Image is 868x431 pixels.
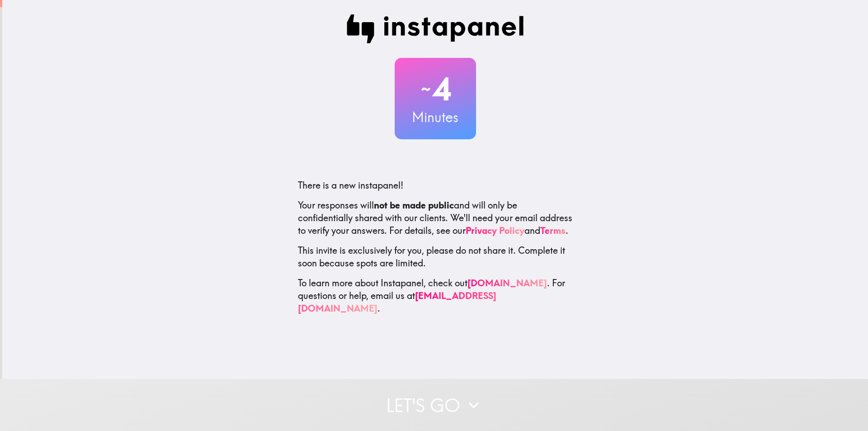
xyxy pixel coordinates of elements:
span: ~ [420,76,432,103]
b: not be made public [374,199,454,211]
p: To learn more about Instapanel, check out . For questions or help, email us at . [298,277,573,315]
a: [EMAIL_ADDRESS][DOMAIN_NAME] [298,290,496,314]
a: [DOMAIN_NAME] [467,277,547,289]
p: Your responses will and will only be confidentially shared with our clients. We'll need your emai... [298,199,573,237]
h3: Minutes [395,108,476,127]
span: There is a new instapanel! [298,180,403,191]
h2: 4 [395,71,476,108]
img: Instapanel [347,14,524,43]
p: This invite is exclusively for you, please do not share it. Complete it soon because spots are li... [298,244,573,270]
a: Terms [540,225,566,236]
a: Privacy Policy [466,225,524,236]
